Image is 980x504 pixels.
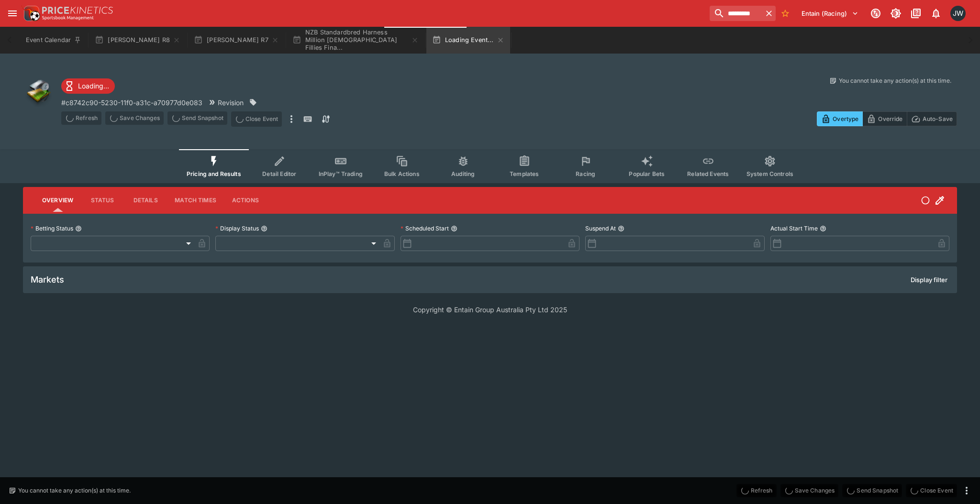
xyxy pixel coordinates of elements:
[261,225,267,232] button: Display Status
[862,111,907,126] button: Override
[31,224,73,232] p: Betting Status
[224,189,267,212] button: Actions
[75,225,82,232] button: Betting Status
[907,5,924,22] button: Documentation
[687,170,729,177] span: Related Events
[42,16,94,20] img: Sportsbook Management
[287,27,424,54] button: NZB Standardbred Harness Million [DEMOGRAPHIC_DATA] Fillies Fina...
[927,5,945,22] button: Notifications
[629,170,665,177] span: Popular Bets
[187,170,241,177] span: Pricing and Results
[319,170,363,177] span: InPlay™ Trading
[950,6,966,21] div: Jayden Wyke
[426,27,510,54] button: Loading Event...
[167,189,224,212] button: Match Times
[89,27,186,54] button: [PERSON_NAME] R8
[61,98,202,108] p: Copy To Clipboard
[618,225,624,232] button: Suspend At
[839,77,951,85] p: You cannot take any action(s) at this time.
[710,6,762,21] input: search
[81,189,124,212] button: Status
[746,170,793,177] span: System Controls
[451,170,475,177] span: Auditing
[867,5,884,22] button: Connected to PK
[42,7,113,14] img: PriceKinetics
[907,111,957,126] button: Auto-Save
[770,224,818,232] p: Actual Start Time
[18,486,131,495] p: You cannot take any action(s) at this time.
[124,189,167,212] button: Details
[796,6,864,21] button: Select Tenant
[833,114,858,124] p: Overtype
[23,77,54,107] img: other.png
[510,170,539,177] span: Templates
[262,170,296,177] span: Detail Editor
[218,98,244,108] p: Revision
[817,111,863,126] button: Overtype
[188,27,285,54] button: [PERSON_NAME] R7
[961,485,972,496] button: more
[34,189,81,212] button: Overview
[179,149,801,183] div: Event type filters
[384,170,420,177] span: Bulk Actions
[820,225,826,232] button: Actual Start Time
[778,6,793,21] button: No Bookmarks
[215,224,259,232] p: Display Status
[576,170,595,177] span: Racing
[20,27,87,54] button: Event Calendar
[401,224,449,232] p: Scheduled Start
[878,114,902,124] p: Override
[817,111,957,126] div: Start From
[923,114,953,124] p: Auto-Save
[21,4,40,23] img: PriceKinetics Logo
[78,81,109,91] p: Loading...
[4,5,21,22] button: open drawer
[887,5,904,22] button: Toggle light/dark mode
[585,224,616,232] p: Suspend At
[451,225,457,232] button: Scheduled Start
[905,272,953,287] button: Display filter
[286,111,297,127] button: more
[947,3,969,24] button: Jayden Wyke
[31,274,64,285] h5: Markets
